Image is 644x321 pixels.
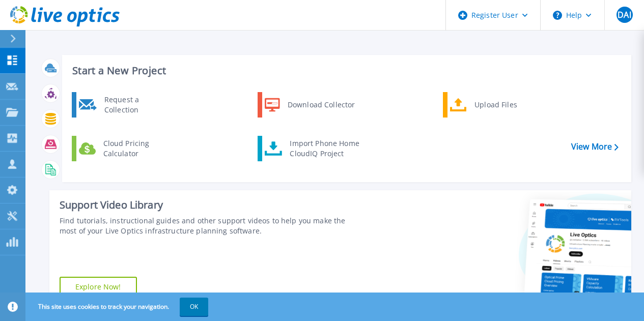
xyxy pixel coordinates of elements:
div: Cloud Pricing Calculator [98,138,174,159]
a: Cloud Pricing Calculator [72,136,176,161]
span: DAI [618,11,631,19]
a: Download Collector [258,92,362,118]
div: Find tutorials, instructional guides and other support videos to help you make the most of your L... [60,216,362,236]
h3: Start a New Project [72,65,618,76]
div: Import Phone Home CloudIQ Project [285,138,364,159]
a: Request a Collection [72,92,176,118]
button: OK [180,298,208,316]
a: Explore Now! [60,277,137,297]
div: Support Video Library [60,198,362,212]
a: View More [571,142,619,152]
div: Download Collector [283,95,359,115]
div: Upload Files [469,95,545,115]
a: Upload Files [443,92,547,118]
span: This site uses cookies to track your navigation. [28,298,208,316]
div: Request a Collection [99,95,174,115]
